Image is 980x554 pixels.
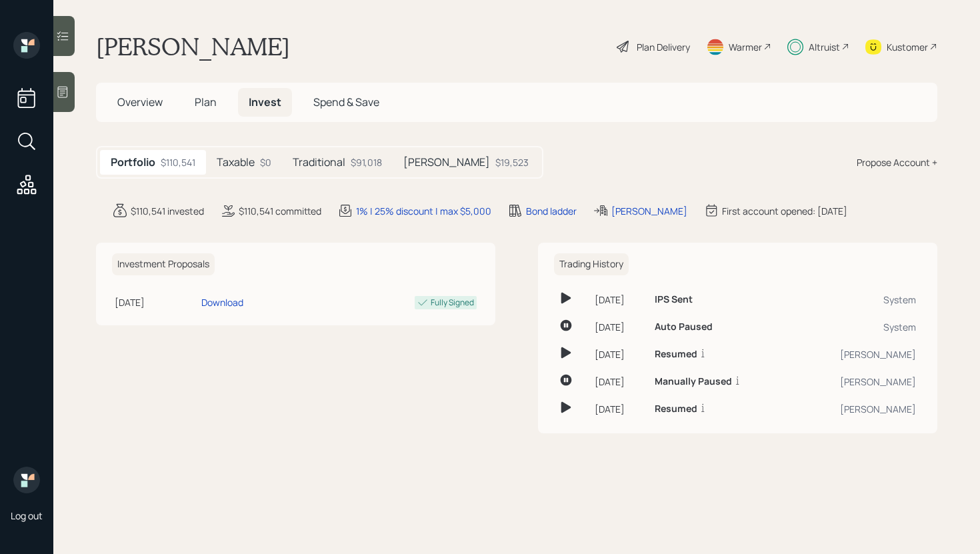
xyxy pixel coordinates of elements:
[595,320,644,334] div: [DATE]
[595,375,644,389] div: [DATE]
[195,95,217,109] span: Plan
[655,349,697,360] h6: Resumed
[117,95,163,109] span: Overview
[161,155,195,169] div: $110,541
[96,32,290,61] h1: [PERSON_NAME]
[729,40,762,54] div: Warmer
[611,204,687,218] div: [PERSON_NAME]
[655,294,693,305] h6: IPS Sent
[637,40,690,54] div: Plan Delivery
[249,95,281,109] span: Invest
[112,253,215,275] h6: Investment Proposals
[655,321,713,333] h6: Auto Paused
[595,402,644,416] div: [DATE]
[595,347,644,361] div: [DATE]
[799,402,916,416] div: [PERSON_NAME]
[313,95,379,109] span: Spend & Save
[655,403,697,415] h6: Resumed
[431,297,474,309] div: Fully Signed
[351,155,382,169] div: $91,018
[356,204,491,218] div: 1% | 25% discount | max $5,000
[799,293,916,307] div: System
[111,156,155,169] h5: Portfolio
[722,204,847,218] div: First account opened: [DATE]
[495,155,529,169] div: $19,523
[403,156,490,169] h5: [PERSON_NAME]
[13,467,40,493] img: retirable_logo.png
[115,295,196,309] div: [DATE]
[201,295,243,309] div: Download
[857,155,937,169] div: Propose Account +
[554,253,629,275] h6: Trading History
[799,320,916,334] div: System
[809,40,840,54] div: Altruist
[217,156,255,169] h5: Taxable
[239,204,321,218] div: $110,541 committed
[131,204,204,218] div: $110,541 invested
[655,376,732,387] h6: Manually Paused
[11,509,43,522] div: Log out
[799,375,916,389] div: [PERSON_NAME]
[799,347,916,361] div: [PERSON_NAME]
[595,293,644,307] div: [DATE]
[260,155,271,169] div: $0
[887,40,928,54] div: Kustomer
[526,204,577,218] div: Bond ladder
[293,156,345,169] h5: Traditional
